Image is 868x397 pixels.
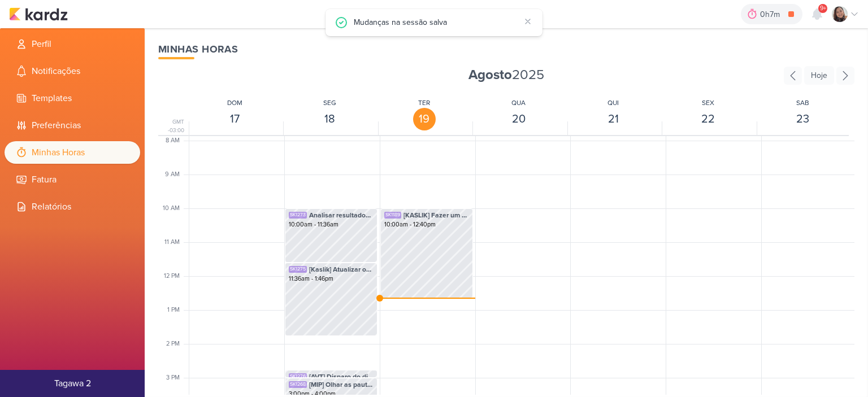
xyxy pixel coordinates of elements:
[5,60,140,82] li: Notificações
[5,114,140,137] li: Preferências
[5,141,140,164] li: Minhas Horas
[791,108,814,130] div: 23
[163,204,186,213] div: 10 AM
[468,66,544,84] span: 2025
[289,220,374,229] div: 10:00am - 11:36am
[166,373,186,383] div: 3 PM
[5,33,140,55] li: Perfil
[289,266,307,273] div: SK1275
[5,87,140,110] li: Templates
[602,108,624,130] div: 21
[166,136,186,146] div: 8 AM
[164,272,186,281] div: 12 PM
[289,381,307,388] div: SK1268
[354,16,520,28] div: Mudanças na sessão salva
[384,212,401,219] div: SK1189
[309,210,374,220] span: Analisar resultados dos disparos dos clientes
[309,379,374,390] span: [MIP] Olhar as pautas de MIP e ajustar conforme redes sociais
[403,210,469,220] span: [KASLIK] Fazer um relatório geral de Kaslik
[158,118,186,135] div: GMT -03:00
[289,212,307,219] div: SK1273
[167,306,186,315] div: 1 PM
[5,195,140,218] li: Relatórios
[702,98,714,108] div: SEX
[384,220,469,229] div: 10:00am - 12:40pm
[9,7,68,21] img: kardz.app
[158,42,854,57] div: Minhas Horas
[607,98,619,108] div: QUI
[760,8,783,20] div: 0h7m
[164,238,186,247] div: 11 AM
[697,108,719,130] div: 22
[227,98,242,108] div: DOM
[5,168,140,191] li: Fatura
[289,274,374,283] div: 11:36am - 1:46pm
[796,98,809,108] div: SAB
[309,264,374,274] span: [Kaslik] Atualizar os dados no relatório dos disparos de Kaslik - Até 12h
[289,373,307,380] div: SK1276
[309,372,374,382] span: [AVT] Disparo do dia 19/08 - Éden
[832,6,848,22] img: Sharlene Khoury
[820,4,826,13] span: 9+
[804,66,834,85] div: Hoje
[323,98,336,108] div: SEG
[165,170,186,180] div: 9 AM
[511,98,526,108] div: QUA
[418,98,430,108] div: TER
[166,339,186,349] div: 2 PM
[468,67,512,83] strong: Agosto
[224,108,246,130] div: 17
[507,108,530,130] div: 20
[318,108,341,130] div: 18
[413,108,436,130] div: 19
